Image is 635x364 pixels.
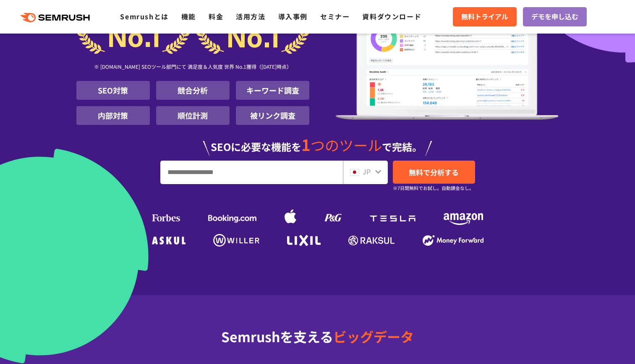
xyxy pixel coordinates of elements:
a: デモを申し込む [523,7,587,26]
input: URL、キーワードを入力してください [161,161,342,184]
li: キーワード調査 [236,81,309,100]
span: 1 [301,133,311,156]
a: 導入事例 [278,11,308,21]
span: 無料トライアル [461,11,508,22]
div: SEOに必要な機能を [76,128,559,156]
span: デモを申し込む [531,11,578,22]
li: 被リンク調査 [236,106,309,125]
div: ※ [DOMAIN_NAME] SEOツール部門にて 満足度＆人気度 世界 No.1獲得（[DATE]時点） [76,54,310,81]
li: SEO対策 [76,81,150,100]
a: 無料で分析する [393,161,475,184]
a: セミナー [320,11,350,21]
a: 料金 [209,11,223,21]
a: 活用方法 [236,11,265,21]
span: ビッグデータ [333,327,414,346]
span: JP [363,166,371,177]
a: 無料トライアル [453,7,517,26]
small: ※7日間無料でお試し。自動課金なし。 [393,184,474,192]
li: 競合分析 [156,81,230,100]
a: Semrushとは [120,11,168,21]
li: 内部対策 [76,106,150,125]
a: 資料ダウンロード [362,11,421,21]
a: 機能 [181,11,196,21]
span: 無料で分析する [409,167,459,177]
span: つのツール [311,135,382,155]
span: で完結。 [382,139,422,154]
li: 順位計測 [156,106,230,125]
